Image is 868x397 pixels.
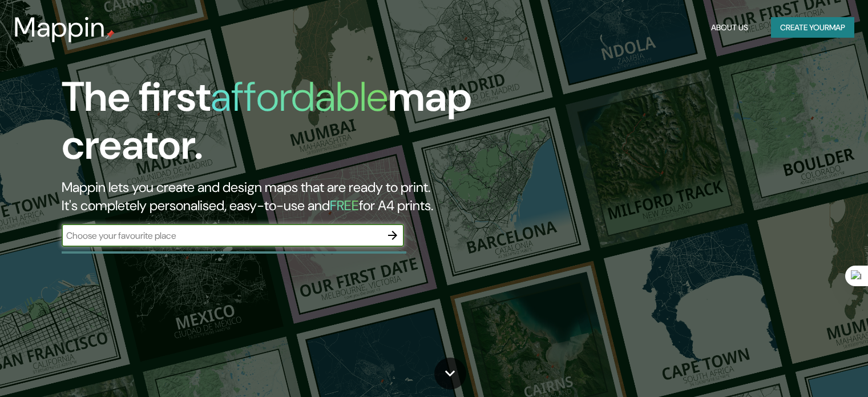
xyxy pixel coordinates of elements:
[62,178,496,215] h2: Mappin lets you create and design maps that are ready to print. It's completely personalised, eas...
[706,17,753,38] button: About Us
[771,17,854,38] button: Create yourmap
[62,73,496,178] h1: The first map creator.
[330,197,359,214] h5: FREE
[14,11,106,43] h3: Mappin
[211,70,388,123] h1: affordable
[106,30,115,39] img: mappin-pin
[62,229,381,242] input: Choose your favourite place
